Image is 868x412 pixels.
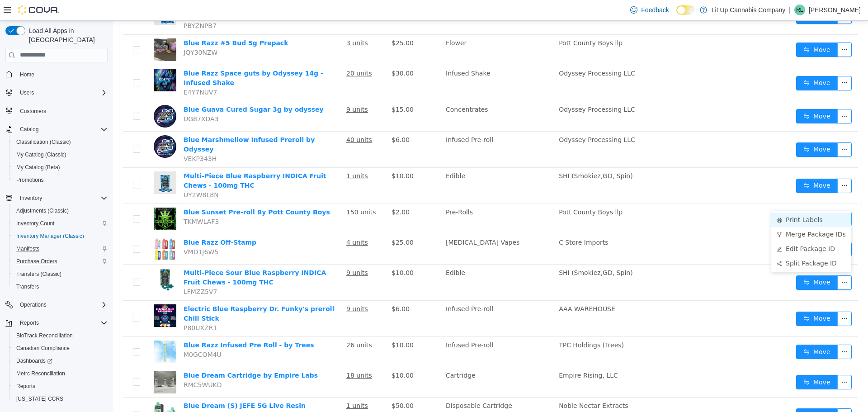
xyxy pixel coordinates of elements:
[71,248,213,265] a: Multi-Piece Sour Blue Raspberry INDICA Fruit Chews - 100mg THC
[41,284,63,306] img: Electric Blue Raspberry Dr. Funky's preroll Chill Stick hero shot
[789,5,791,15] p: |
[2,104,111,118] button: Customers
[71,19,175,26] a: Blue Razz #5 Bud 5g Prepack
[16,193,46,204] button: Inventory
[233,321,259,328] u: 26 units
[683,158,725,172] button: icon: swapMove
[446,321,511,328] span: TPC Holdings (Trees)
[446,152,519,159] span: SHI (Smokiez,GD, Spin)
[13,231,108,242] span: Inventory Manager (Classic)
[233,351,259,358] u: 18 units
[13,218,58,229] a: Inventory Count
[278,19,301,26] span: $25.00
[71,267,104,275] span: LFMZZ5V7
[13,343,108,354] span: Canadian Compliance
[233,85,255,92] u: 9 units
[16,258,57,265] span: Purchase Orders
[9,329,111,342] button: BioTrack Reconciliation
[278,152,301,159] span: $10.00
[278,85,301,92] span: $15.00
[13,243,43,254] a: Manifests
[20,71,34,78] span: Home
[16,151,66,158] span: My Catalog (Classic)
[16,193,108,204] span: Inventory
[13,368,69,379] a: Metrc Reconciliation
[446,284,502,292] span: AAA WAREHOUSE
[13,330,76,341] a: BioTrack Reconciliation
[13,256,61,267] a: Purchase Orders
[712,5,785,15] p: Lit Up Cannabis Company
[13,343,73,354] a: Canadian Compliance
[16,105,108,117] span: Customers
[627,1,672,19] a: Feedback
[41,217,63,240] img: Blue Razz Off-Stamp hero shot
[71,284,221,301] a: Electric Blue Raspberry Dr. Funky's preroll Chill Stick
[724,388,739,402] button: icon: ellipsis
[658,235,738,250] li: Split Package ID
[794,5,805,15] div: Roy Lackey
[278,351,301,358] span: $10.00
[13,381,39,392] a: Reports
[446,49,522,56] span: Odyssey Processing LLC
[16,87,38,98] button: Users
[16,299,50,310] button: Operations
[233,152,255,159] u: 1 units
[658,221,738,235] li: Edit Package ID
[9,230,111,242] button: Inventory Manager (Classic)
[9,148,111,161] button: My Catalog (Classic)
[41,380,63,403] img: Blue Dream (S) JEFE 5G Live Resin Geekbar-Style Disposable hero shot
[329,244,442,280] td: Edible
[9,342,111,355] button: Canadian Compliance
[664,226,669,231] i: icon: edit
[13,269,108,279] span: Transfers (Classic)
[9,255,111,268] button: Purchase Orders
[16,283,39,290] span: Transfers
[724,291,739,305] button: icon: ellipsis
[446,19,509,26] span: Pott County Boys llp
[16,164,60,171] span: My Catalog (Beta)
[2,86,111,99] button: Users
[724,122,739,136] button: icon: ellipsis
[71,351,205,358] a: Blue Dream Cartridge by Empire Labs
[13,137,108,147] span: Classification (Classic)
[2,123,111,136] button: Catalog
[278,49,301,56] span: $30.00
[664,197,669,202] i: icon: printer
[2,68,111,81] button: Home
[13,393,108,404] span: Washington CCRS
[9,204,111,217] button: Adjustments (Classic)
[71,134,104,142] span: VEKP343H
[16,270,61,278] span: Transfers (Classic)
[329,111,442,147] td: Infused Pre-roll
[278,248,301,256] span: $10.00
[71,218,143,225] a: Blue Razz Off-Stamp
[676,5,695,15] input: Dark Mode
[71,49,210,66] a: Blue Razz Space guts by Odyssey 14g - Infused Shake
[16,370,65,377] span: Metrc Reconciliation
[71,303,104,311] span: P80UXZR1
[13,269,65,279] a: Transfers (Classic)
[683,354,725,369] button: icon: swapMove
[13,175,108,185] span: Promotions
[9,355,111,367] a: Dashboards
[13,162,108,173] span: My Catalog (Beta)
[9,242,111,255] button: Manifests
[9,393,111,405] button: [US_STATE] CCRS
[2,317,111,329] button: Reports
[25,26,108,44] span: Load All Apps in [GEOGRAPHIC_DATA]
[71,115,202,132] a: Blue Marshmellow Infused Preroll by Odyssey
[13,162,64,173] a: My Catalog (Beta)
[664,240,669,246] i: icon: share-alt
[41,350,63,373] img: Blue Dream Cartridge by Empire Labs hero shot
[13,205,72,216] a: Adjustments (Classic)
[664,211,669,217] i: icon: fork
[329,316,442,346] td: Infused Pre-roll
[41,84,63,107] img: Blue Guava Cured Sugar 3g by odyssey hero shot
[9,136,111,148] button: Classification (Classic)
[41,187,63,209] img: Blue Sunset Pre-roll By Pott County Boys hero shot
[683,88,725,103] button: icon: swapMove
[233,381,255,388] u: 1 units
[71,28,104,35] span: JQY30NZW
[13,330,108,341] span: BioTrack Reconciliation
